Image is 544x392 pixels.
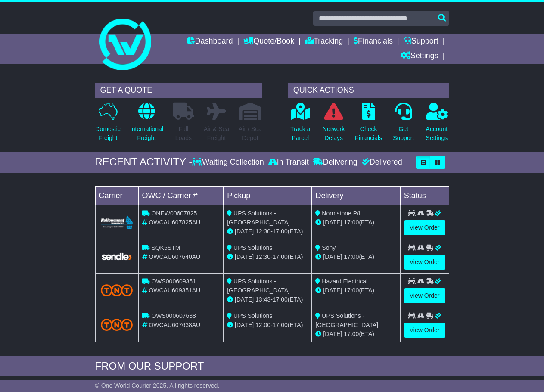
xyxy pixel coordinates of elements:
span: OWCAU607825AU [149,219,200,226]
td: Carrier [95,186,138,205]
div: (ETA) [315,252,396,261]
a: NetworkDelays [322,102,345,147]
a: Support [404,34,438,49]
a: Dashboard [187,34,233,49]
img: TNT_Domestic.png [101,319,133,330]
span: OWCAU607638AU [149,321,200,328]
span: 13:43 [255,296,270,303]
div: GET A QUOTE [95,83,262,98]
p: Track a Parcel [290,124,310,143]
span: UPS Solutions - [GEOGRAPHIC_DATA] [227,278,290,294]
a: View Order [404,220,445,235]
span: UPS Solutions - [GEOGRAPHIC_DATA] [227,210,290,226]
a: Tracking [305,34,343,49]
p: Account Settings [426,124,448,143]
span: [DATE] [235,253,254,260]
span: UPS Solutions [233,312,272,319]
div: - (ETA) [227,252,308,261]
a: GetSupport [392,102,414,147]
a: Track aParcel [290,102,311,147]
div: - (ETA) [227,320,308,330]
span: Sony [322,244,336,251]
a: Settings [401,49,438,64]
span: 12:30 [255,228,270,235]
a: CheckFinancials [354,102,382,147]
div: (ETA) [315,218,396,227]
span: 17:00 [344,219,359,226]
span: [DATE] [235,228,254,235]
span: 17:00 [273,296,288,303]
div: Delivered [360,158,402,167]
span: 17:00 [273,321,288,328]
p: Air / Sea Depot [239,124,262,143]
a: DomesticFreight [95,102,121,147]
span: [DATE] [323,287,342,294]
span: [DATE] [323,253,342,260]
img: Followmont_Transport.png [101,215,133,230]
a: Quote/Book [243,34,294,49]
span: 17:00 [273,228,288,235]
td: OWC / Carrier # [138,186,224,205]
p: Get Support [393,124,414,143]
a: AccountSettings [426,102,448,147]
span: UPS Solutions [233,244,272,251]
img: GetCarrierServiceLogo [101,252,133,261]
div: - (ETA) [227,227,308,236]
span: SQK5STM [151,244,180,251]
p: Air & Sea Freight [204,124,229,143]
div: FROM OUR SUPPORT [95,360,449,373]
span: [DATE] [235,321,254,328]
span: OWS000607638 [151,312,196,319]
div: (ETA) [315,330,396,339]
p: Full Loads [173,124,194,143]
span: OWCAU609351AU [149,287,200,294]
span: 17:00 [344,253,359,260]
span: 17:00 [344,287,359,294]
span: 12:00 [255,321,270,328]
td: Status [400,186,449,205]
span: [DATE] [323,219,342,226]
p: International Freight [130,124,163,143]
a: InternationalFreight [130,102,164,147]
div: (ETA) [315,286,396,295]
span: [DATE] [235,296,254,303]
span: Hazard Electrical [322,278,367,285]
p: Network Delays [323,124,345,143]
span: 17:00 [344,330,359,337]
div: Waiting Collection [192,158,266,167]
span: OWCAU607640AU [149,253,200,260]
div: - (ETA) [227,295,308,304]
div: RECENT ACTIVITY - [95,156,193,168]
div: Delivering [311,158,360,167]
a: View Order [404,255,445,270]
div: QUICK ACTIONS [288,83,449,98]
span: [DATE] [323,330,342,337]
span: Normstone P/L [322,210,362,217]
a: View Order [404,323,445,338]
span: 17:00 [273,253,288,260]
span: © One World Courier 2025. All rights reserved. [95,382,220,389]
span: 12:30 [255,253,270,260]
a: View Order [404,288,445,303]
span: ONEW00607825 [151,210,197,217]
td: Pickup [224,186,312,205]
a: Financials [354,34,393,49]
img: TNT_Domestic.png [101,284,133,296]
p: Check Financials [355,124,382,143]
div: In Transit [266,158,311,167]
p: Domestic Freight [96,124,121,143]
span: OWS000609351 [151,278,196,285]
td: Delivery [312,186,400,205]
span: UPS Solutions - [GEOGRAPHIC_DATA] [315,312,378,328]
